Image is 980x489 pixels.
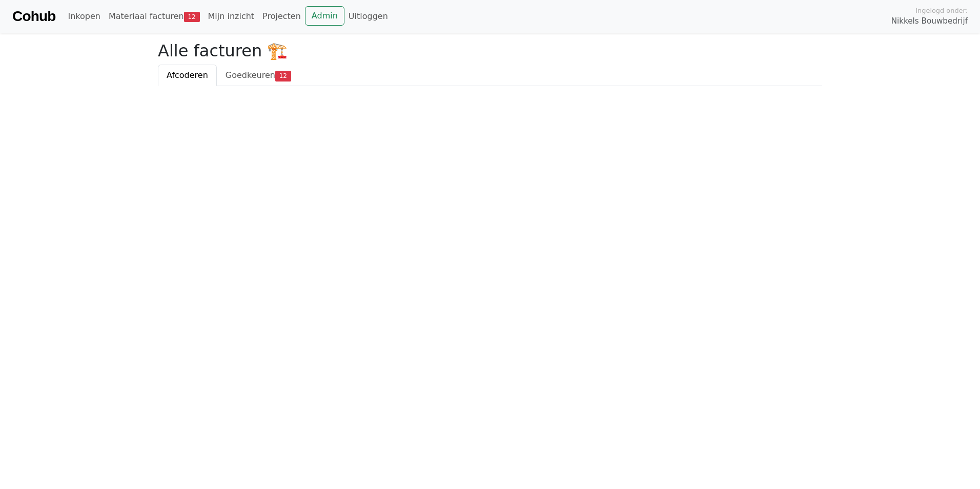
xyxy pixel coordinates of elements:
span: 12 [184,12,200,22]
span: Afcoderen [167,70,208,80]
a: Inkopen [64,6,104,27]
span: Ingelogd onder: [915,6,968,15]
h2: Alle facturen 🏗️ [158,41,822,60]
a: Afcoderen [158,65,217,86]
a: Materiaal facturen12 [105,6,204,27]
a: Goedkeuren12 [217,65,300,86]
a: Admin [305,6,344,26]
a: Uitloggen [344,6,392,27]
a: Projecten [258,6,305,27]
span: 12 [275,71,291,81]
a: Mijn inzicht [204,6,259,27]
span: Nikkels Bouwbedrijf [891,15,968,27]
a: Cohub [12,4,55,29]
span: Goedkeuren [226,70,275,80]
